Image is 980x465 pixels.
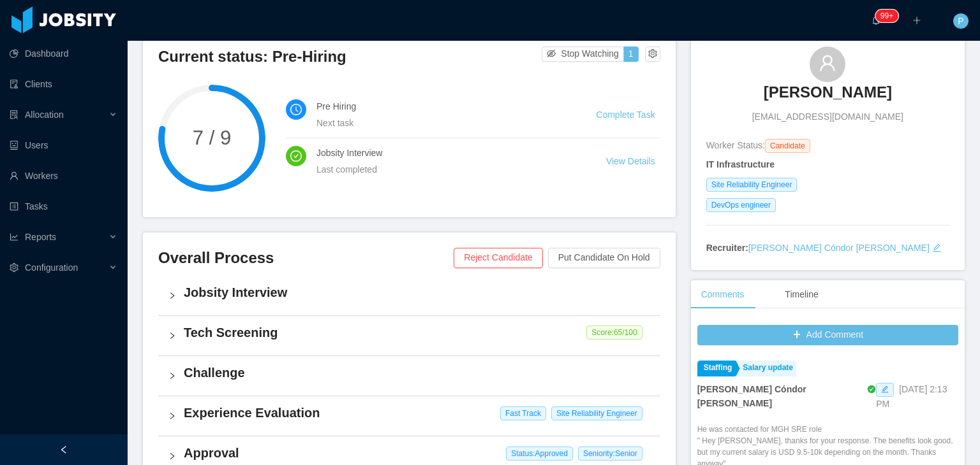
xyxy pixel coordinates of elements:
[542,46,624,62] button: icon: eye-invisibleStop Watching
[290,150,302,162] i: icon: check-circle
[10,232,19,241] i: icon: line-chart
[586,325,642,340] span: Score: 65 /100
[764,82,892,103] h3: [PERSON_NAME]
[706,140,765,150] span: Worker Status:
[912,16,921,25] i: icon: plus
[25,110,64,120] span: Allocation
[876,384,947,409] span: [DATE] 2:13 PM
[10,41,117,66] a: icon: pie-chartDashboard
[606,156,655,166] a: View Details
[316,146,575,160] h4: Jobsity Interview
[819,54,836,72] i: icon: user
[184,404,650,422] h4: Experience Evaluation
[184,324,650,341] h4: Tech Screening
[875,10,898,22] sup: 1735
[10,132,117,158] a: icon: robotUsers
[168,332,176,340] i: icon: right
[736,361,796,376] a: Salary update
[158,248,454,268] h3: Overall Process
[697,361,736,376] a: Staffing
[168,372,176,380] i: icon: right
[706,243,748,253] strong: Recruiter:
[25,262,78,273] span: Configuration
[932,243,941,252] i: icon: edit
[454,248,542,268] button: Reject Candidate
[168,452,176,460] i: icon: right
[316,99,565,113] h4: Pre Hiring
[184,364,650,382] h4: Challenge
[10,110,19,119] i: icon: solution
[596,110,655,120] a: Complete Task
[10,163,117,189] a: icon: userWorkers
[158,356,660,396] div: icon: rightChallenge
[500,406,546,420] span: Fast Track
[506,447,573,461] span: Status: Approved
[578,447,642,461] span: Seniority: Senior
[158,128,265,148] span: 7 / 9
[706,159,775,169] strong: IT Infrastructure
[168,412,176,420] i: icon: right
[697,325,958,345] button: icon: plusAdd Comment
[158,46,542,67] h3: Current status: Pre-Hiring
[316,162,575,176] div: Last completed
[623,46,639,62] button: 1
[706,198,776,212] span: DevOps engineer
[25,232,56,242] span: Reports
[775,280,828,309] div: Timeline
[706,178,798,192] span: Site Reliability Engineer
[10,263,19,272] i: icon: setting
[872,16,880,25] i: icon: bell
[168,292,176,299] i: icon: right
[316,116,565,130] div: Next task
[158,316,660,355] div: icon: rightTech Screening
[752,110,903,124] span: [EMAIL_ADDRESS][DOMAIN_NAME]
[765,139,810,153] span: Candidate
[645,46,660,62] button: icon: setting
[290,104,302,115] i: icon: clock-circle
[10,71,117,97] a: icon: auditClients
[958,13,963,29] span: P
[184,283,650,301] h4: Jobsity Interview
[764,82,892,110] a: [PERSON_NAME]
[548,248,660,268] button: Put Candidate On Hold
[691,280,755,309] div: Comments
[10,194,117,219] a: icon: profileTasks
[158,396,660,436] div: icon: rightExperience Evaluation
[158,276,660,315] div: icon: rightJobsity Interview
[881,385,889,393] i: icon: edit
[748,243,930,253] a: [PERSON_NAME] Cóndor [PERSON_NAME]
[184,444,650,462] h4: Approval
[551,406,642,420] span: Site Reliability Engineer
[697,384,806,408] strong: [PERSON_NAME] Cóndor [PERSON_NAME]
